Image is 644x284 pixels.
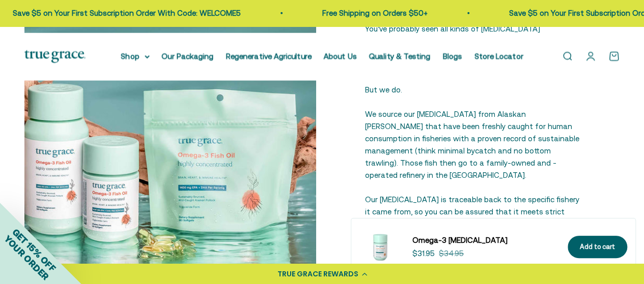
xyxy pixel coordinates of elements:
a: Our Packaging [162,52,214,60]
span: YOUR ORDER [2,233,51,282]
span: GET 15% OFF [10,226,58,273]
a: Regenerative Agriculture [226,52,312,60]
p: Our [MEDICAL_DATA] is traceable back to the specific fishery it came from, so you can be assured ... [365,194,583,242]
div: TRUE GRACE REWARDS [277,269,358,279]
a: Quality & Testing [369,52,431,60]
a: About Us [324,52,357,60]
button: Add to cart [568,236,627,259]
a: Omega-3 [MEDICAL_DATA] [412,234,555,246]
a: Blogs [443,52,462,60]
sale-price: $31.95 [412,247,435,260]
summary: Shop [121,50,150,62]
img: Omega-3 Fish Oil for Brain, Heart, and Immune Health* Sustainably sourced, wild-caught Alaskan fi... [359,227,400,267]
p: Save $5 on Your First Subscription Order With Code: WELCOME5 [11,7,239,19]
compare-at-price: $34.95 [439,247,464,260]
a: Free Shipping on Orders $50+ [320,9,426,17]
p: We source our [MEDICAL_DATA] from Alaskan [PERSON_NAME] that have been freshly caught for human c... [365,108,583,181]
p: But we do. [365,84,583,96]
a: Store Locator [474,52,523,60]
div: Add to cart [580,242,615,253]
